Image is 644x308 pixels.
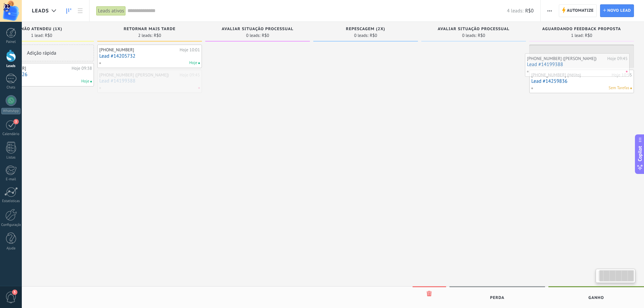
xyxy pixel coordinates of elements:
[567,5,594,17] span: Automatize
[607,56,628,61] div: Hoje 09:45
[189,60,197,66] span: Hoje
[99,72,178,78] div: [PHONE_NUMBER] ([PERSON_NAME])
[198,62,200,64] span: Tarefas para hoje atribuídas
[1,156,21,160] div: Listas
[90,81,92,82] span: Tarefas para hoje atribuídas
[637,146,643,161] span: Copilot
[12,290,17,295] span: 5
[1,246,21,251] div: Ajuda
[507,8,523,14] span: 4 leads:
[31,34,43,38] span: 1 lead:
[1,177,21,182] div: E-mail
[1,223,21,227] div: Configurações
[438,27,509,32] span: Avaliar situação processual
[425,27,523,33] div: Avaliar situação processual
[32,8,49,14] span: Leads
[99,47,178,53] div: [PHONE_NUMBER]
[45,34,52,38] span: R$0
[81,78,89,84] span: Hoje
[262,34,269,38] span: R$0
[317,27,415,33] div: Repescagem (2x)
[1,132,21,136] div: Calendário
[354,34,369,38] span: 0 leads:
[585,34,592,38] span: R$0
[13,119,19,124] span: 3
[542,27,621,32] span: Aguardando feedback proposta
[138,34,153,38] span: 2 leads:
[21,27,62,32] span: Não atendeu (1x)
[346,27,385,32] span: Repescagem (2x)
[527,56,606,61] div: [PHONE_NUMBER] ([PERSON_NAME])
[626,71,628,72] span: Tarefa expirada
[180,72,200,78] div: Hoje 09:45
[63,4,74,17] a: Leads
[99,53,200,59] a: Lead #14205732
[72,66,92,71] div: Hoje 09:38
[74,4,86,17] a: Lista
[1,85,21,90] div: Chats
[478,34,485,38] span: R$0
[1,40,21,44] div: Painel
[209,27,307,33] div: Avaliar situação processual
[600,4,634,17] a: Novo lead
[154,34,161,38] span: R$0
[1,64,21,68] div: Leads
[609,85,629,91] span: Sem Tarefas
[246,34,261,38] span: 0 leads:
[559,4,597,17] a: Automatize
[124,27,176,32] span: Retornar mais tarde
[96,6,126,16] div: Leads ativos
[198,87,200,89] span: Tarefa expirada
[525,8,534,14] span: R$0
[180,47,200,53] div: Hoje 10:01
[1,108,20,114] div: WhatsApp
[527,62,628,67] a: Lead #14199388
[101,27,199,33] div: Retornar mais tarde
[571,34,583,38] span: 1 lead:
[99,78,200,84] a: Lead #14199388
[531,78,632,84] a: Lead #14259836
[607,5,631,17] span: Novo lead
[462,34,477,38] span: 0 leads:
[370,34,377,38] span: R$0
[545,4,554,17] button: Mais
[630,87,632,89] span: Nenhuma tarefa atribuída
[1,199,21,203] div: Estatísticas
[533,27,631,33] div: Aguardando feedback proposta
[222,27,293,32] span: Avaliar situação processual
